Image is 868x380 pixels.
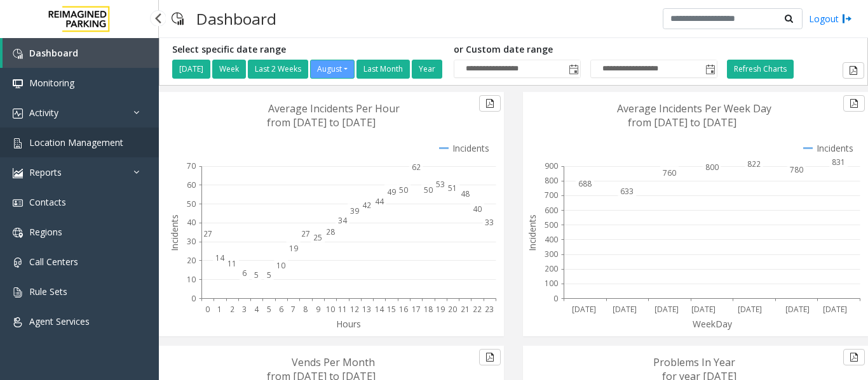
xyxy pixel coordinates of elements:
button: Export to pdf [843,62,864,79]
text: 18 [424,304,433,315]
text: 7 [291,304,295,315]
text: 20 [187,255,196,266]
img: 'icon' [13,317,23,327]
span: Regions [29,226,62,238]
h3: Dashboard [190,3,283,34]
text: 19 [289,243,298,254]
text: 16 [399,304,408,315]
text: 48 [461,188,470,199]
text: 30 [187,236,196,247]
text: 5 [254,270,259,280]
text: 760 [663,167,676,178]
text: 400 [545,234,558,245]
button: Last Month [356,60,410,79]
text: 60 [187,180,196,190]
text: 4 [254,304,259,315]
span: Rule Sets [29,285,67,298]
img: 'icon' [13,228,23,238]
text: 0 [553,293,558,304]
img: 'icon' [13,198,23,208]
text: from [DATE] to [DATE] [267,115,376,129]
text: 39 [350,206,359,216]
text: 300 [545,249,558,259]
text: 600 [545,205,558,216]
text: from [DATE] to [DATE] [628,115,736,129]
a: Dashboard [3,38,159,68]
img: 'icon' [13,138,23,148]
button: Export to pdf [479,349,501,365]
button: Export to pdf [479,95,501,112]
span: Toggle popup [703,60,717,78]
img: 'icon' [13,287,23,298]
text: [DATE] [613,304,637,315]
text: Incidents [526,214,538,251]
span: Dashboard [29,47,78,59]
text: 8 [303,304,308,315]
img: 'icon' [13,258,23,268]
text: WeekDay [693,318,733,330]
text: 50 [399,185,408,195]
text: 28 [326,226,335,237]
text: 34 [338,215,348,226]
text: 51 [448,183,457,193]
text: 11 [338,304,347,315]
span: Monitoring [29,77,74,89]
text: 800 [705,162,719,173]
a: Logout [809,12,852,25]
text: 21 [461,304,470,315]
text: 5 [267,304,271,315]
span: Location Management [29,136,123,148]
text: 15 [387,304,396,315]
text: [DATE] [691,304,715,315]
h5: or Custom date range [454,44,717,55]
text: 40 [187,217,196,228]
text: 0 [205,304,210,315]
text: 20 [448,304,457,315]
text: 100 [545,278,558,289]
text: 500 [545,219,558,230]
text: 44 [375,196,384,207]
text: Average Incidents Per Week Day [617,102,771,115]
text: 10 [276,260,285,271]
text: 11 [227,258,236,269]
text: 200 [545,263,558,274]
text: Vends Per Month [292,355,375,369]
text: [DATE] [823,304,847,315]
button: August [310,60,355,79]
text: Problems In Year [653,355,735,369]
text: 40 [473,204,482,214]
text: 10 [326,304,335,315]
text: 53 [436,179,445,190]
text: [DATE] [572,304,596,315]
text: 6 [279,304,283,315]
img: 'icon' [13,108,23,119]
text: 70 [187,161,196,171]
text: 42 [362,200,371,211]
text: Hours [336,318,361,330]
text: 19 [436,304,445,315]
text: 2 [230,304,234,315]
text: 22 [473,304,482,315]
span: Activity [29,107,58,119]
img: pageIcon [172,3,184,34]
button: Export to pdf [843,349,865,365]
text: 14 [375,304,384,315]
text: 3 [242,304,247,315]
h5: Select specific date range [172,44,444,55]
text: 0 [191,293,196,304]
button: Year [412,60,442,79]
text: [DATE] [785,304,810,315]
img: 'icon' [13,168,23,178]
button: [DATE] [172,60,210,79]
text: 14 [215,252,225,263]
img: 'icon' [13,49,23,59]
text: 688 [578,178,592,189]
text: 6 [242,268,247,278]
span: Reports [29,166,62,178]
text: 700 [545,190,558,200]
text: 831 [832,157,845,167]
text: 900 [545,161,558,171]
text: 33 [485,217,494,228]
text: 50 [424,185,433,195]
text: Incidents [168,214,180,251]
